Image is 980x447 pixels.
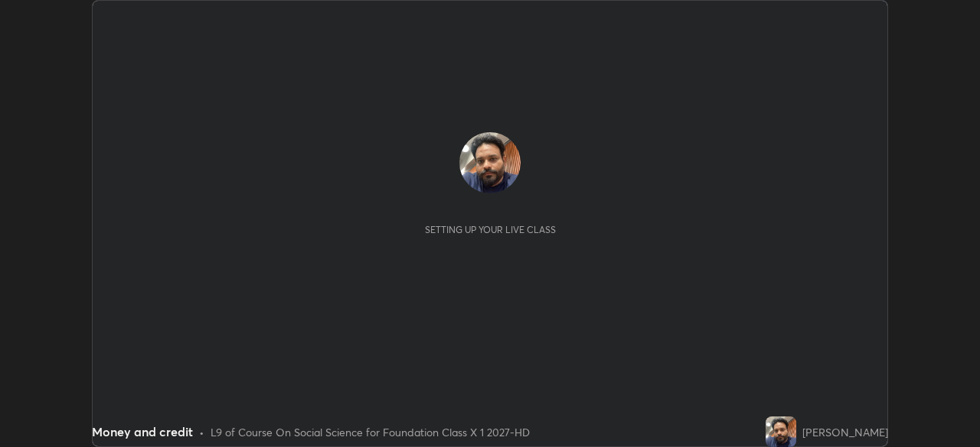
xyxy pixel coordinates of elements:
[92,423,193,441] div: Money and credit
[199,424,204,440] div: •
[425,224,556,235] div: Setting up your live class
[211,424,530,440] div: L9 of Course On Social Science for Foundation Class X 1 2027-HD
[459,132,521,193] img: 69465bb0a14341c89828f5238919e982.jpg
[766,416,796,447] img: 69465bb0a14341c89828f5238919e982.jpg
[802,424,888,440] div: [PERSON_NAME]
